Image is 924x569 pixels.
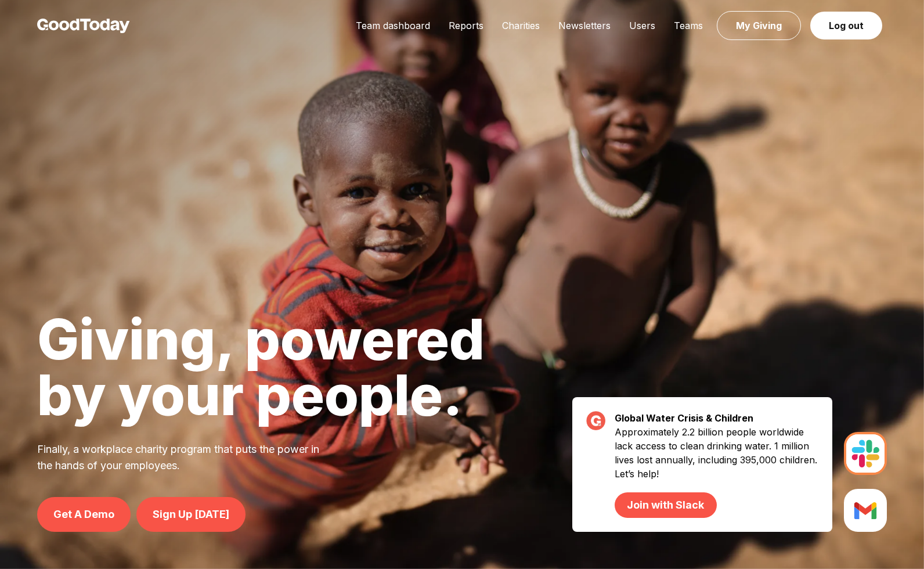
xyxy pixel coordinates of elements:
img: Slack [844,432,887,475]
a: Newsletters [549,20,620,31]
strong: Global Water Crisis & Children [615,412,753,424]
h1: Giving, powered by your people. [37,311,485,423]
a: Teams [665,20,712,31]
a: Users [620,20,665,31]
a: Get A Demo [37,497,131,532]
a: My Giving [717,11,801,40]
a: Join with Slack [615,492,716,518]
p: Finally, a workplace charity program that puts the power in the hands of your employees. [37,441,334,474]
a: Reports [439,20,493,31]
a: Log out [810,12,882,39]
p: Approximately 2.2 billion people worldwide lack access to clean drinking water. 1 million lives l... [615,425,818,518]
a: Charities [493,20,549,31]
a: Team dashboard [346,20,439,31]
img: GoodToday [37,19,130,33]
a: Sign Up [DATE] [136,497,246,532]
img: Slack [844,489,887,532]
